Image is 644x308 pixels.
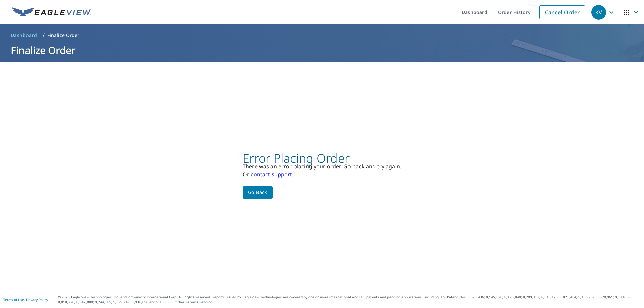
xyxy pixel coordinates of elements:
div: KV [591,5,606,20]
p: © 2025 Eagle View Technologies, Inc. and Pictometry International Corp. All Rights Reserved. Repo... [58,295,641,305]
img: EV Logo [12,7,91,17]
span: Dashboard [11,32,37,39]
p: There was an error placing your order. Go back and try again. [243,162,401,170]
p: Or . [243,170,401,178]
a: Terms of Use [3,297,24,302]
h1: Finalize Order [8,43,636,57]
nav: breadcrumb [8,30,636,41]
button: Go back [243,186,273,199]
a: Privacy Policy [26,297,48,302]
a: contact support [251,171,292,178]
a: Cancel Order [539,5,585,19]
a: Dashboard [8,30,40,41]
li: / [43,31,45,39]
p: | [3,298,48,302]
p: Finalize Order [47,32,80,39]
p: Error Placing Order [243,154,401,162]
span: Go back [248,188,267,197]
